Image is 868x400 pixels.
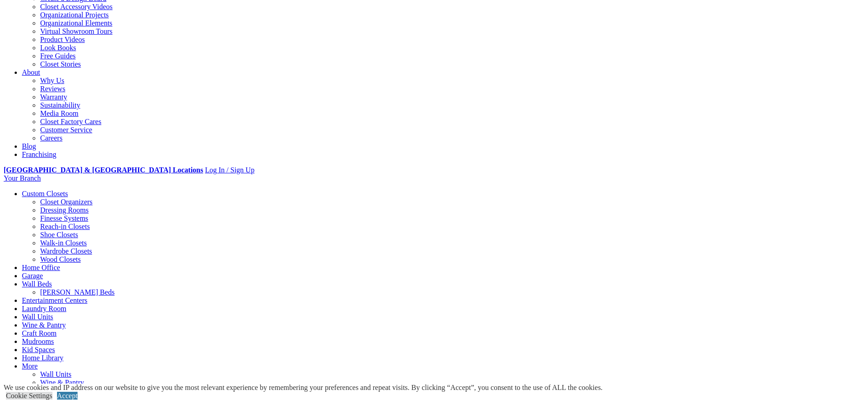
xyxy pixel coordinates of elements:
a: Sustainability [40,101,80,109]
a: Mudrooms [22,338,54,345]
a: Media Room [40,109,78,117]
a: Organizational Elements [40,19,112,27]
a: Kid Spaces [22,346,55,353]
a: Closet Factory Cares [40,118,101,125]
a: Product Videos [40,36,85,43]
a: Garage [22,272,43,280]
a: Reach-in Closets [40,223,90,230]
a: Customer Service [40,126,92,134]
a: More menu text will display only on big screen [22,362,38,370]
a: Your Branch [4,174,41,182]
a: Home Office [22,264,60,271]
a: Wine & Pantry [22,321,66,329]
a: Blog [22,142,36,150]
a: Free Guides [40,52,76,60]
a: Wall Units [40,370,71,378]
a: Wall Beds [22,280,52,288]
a: Closet Organizers [40,198,93,206]
a: Wine & Pantry [40,379,84,386]
a: Home Library [22,354,63,362]
a: Closet Stories [40,60,81,68]
a: Entertainment Centers [22,296,88,304]
a: Laundry Room [22,305,66,312]
a: Franchising [22,151,57,158]
a: Finesse Systems [40,214,88,222]
a: Warranty [40,93,67,101]
a: Craft Room [22,329,57,337]
a: Wall Units [22,313,53,321]
a: Accept [57,392,78,400]
div: We use cookies and IP address on our website to give you the most relevant experience by remember... [4,384,603,392]
a: [GEOGRAPHIC_DATA] & [GEOGRAPHIC_DATA] Locations [4,166,203,174]
a: Walk-in Closets [40,239,87,247]
a: Cookie Settings [6,392,52,400]
a: Wood Closets [40,255,81,263]
a: Dressing Rooms [40,206,88,214]
a: Shoe Closets [40,231,78,239]
a: About [22,68,40,76]
a: Custom Closets [22,190,68,197]
a: [PERSON_NAME] Beds [40,288,114,296]
a: Why Us [40,77,64,84]
a: Careers [40,134,62,142]
a: Log In / Sign Up [205,166,254,174]
a: Reviews [40,85,65,93]
a: Virtual Showroom Tours [40,27,113,35]
a: Organizational Projects [40,11,109,19]
a: Wardrobe Closets [40,247,92,255]
a: Look Books [40,44,76,52]
a: Closet Accessory Videos [40,3,113,10]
